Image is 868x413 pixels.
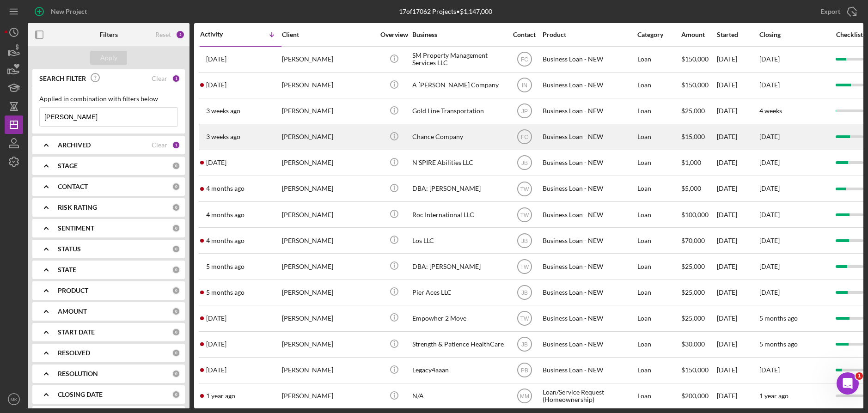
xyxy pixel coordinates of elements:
[172,286,180,295] div: 0
[412,176,505,201] div: DBA: [PERSON_NAME]
[206,289,245,296] time: 2025-04-04 18:32
[206,185,245,192] time: 2025-05-02 16:24
[759,392,789,400] time: 1 year ago
[155,31,171,38] div: Reset
[412,47,505,72] div: SM Property Management Services LLC
[717,125,758,149] div: [DATE]
[717,306,758,330] div: [DATE]
[206,159,226,166] time: 2025-05-23 15:38
[172,182,180,191] div: 0
[717,73,758,97] div: [DATE]
[637,125,680,149] div: Loan
[172,307,180,316] div: 0
[282,47,374,72] div: [PERSON_NAME]
[206,392,235,400] time: 2024-05-27 19:32
[282,358,374,383] div: [PERSON_NAME]
[717,358,758,383] div: [DATE]
[759,314,798,322] time: 5 months ago
[99,31,118,38] b: Filters
[58,287,88,294] b: PRODUCT
[543,31,635,38] div: Product
[543,332,635,357] div: Business Loan - NEW
[152,141,167,149] div: Clear
[520,393,529,400] text: MM
[282,151,374,175] div: [PERSON_NAME]
[543,280,635,304] div: Business Loan - NEW
[206,211,245,219] time: 2025-04-29 00:20
[399,8,492,15] div: 17 of 17062 Projects • $1,147,000
[759,158,780,166] time: [DATE]
[543,228,635,253] div: Business Loan - NEW
[681,384,716,408] div: $200,000
[521,134,528,140] text: FC
[717,99,758,123] div: [DATE]
[206,315,226,322] time: 2025-02-21 19:13
[637,176,680,201] div: Loan
[543,384,635,408] div: Loan/Service Request (Homeownership)
[412,384,505,408] div: N/A
[759,237,780,244] time: [DATE]
[282,228,374,253] div: [PERSON_NAME]
[717,202,758,227] div: [DATE]
[282,306,374,330] div: [PERSON_NAME]
[100,51,117,65] div: Apply
[543,125,635,149] div: Business Loan - NEW
[759,262,780,270] time: [DATE]
[543,176,635,201] div: Business Loan - NEW
[543,306,635,330] div: Business Loan - NEW
[282,31,374,38] div: Client
[172,328,180,336] div: 0
[543,73,635,97] div: Business Loan - NEW
[412,254,505,279] div: DBA: [PERSON_NAME]
[206,340,226,348] time: 2025-02-20 15:38
[759,211,780,219] time: [DATE]
[856,372,863,380] span: 1
[172,203,180,212] div: 0
[759,184,780,192] time: [DATE]
[637,228,680,253] div: Loan
[543,254,635,279] div: Business Loan - NEW
[412,228,505,253] div: Los LLC
[520,367,528,374] text: PB
[412,151,505,175] div: N'SPIRE Abilities LLC
[11,397,18,402] text: MK
[543,358,635,383] div: Business Loan - NEW
[820,2,840,21] div: Export
[681,31,716,38] div: Amount
[412,332,505,357] div: Strength & Patience HealthCare
[521,289,527,296] text: JB
[28,2,96,21] button: New Project
[543,47,635,72] div: Business Loan - NEW
[412,31,505,38] div: Business
[206,237,245,244] time: 2025-04-25 18:13
[759,107,782,115] time: 4 weeks
[90,51,127,65] button: Apply
[811,2,863,21] button: Export
[637,151,680,175] div: Loan
[637,31,680,38] div: Category
[282,125,374,149] div: [PERSON_NAME]
[58,328,95,336] b: START DATE
[681,47,716,72] div: $150,000
[172,224,180,232] div: 0
[521,160,527,166] text: JB
[637,202,680,227] div: Loan
[681,125,716,149] div: $15,000
[412,99,505,123] div: Gold Line Transportation
[637,73,680,97] div: Loan
[5,390,23,408] button: MK
[58,370,98,377] b: RESOLUTION
[521,341,527,348] text: JB
[717,47,758,72] div: [DATE]
[681,73,716,97] div: $150,000
[58,349,90,357] b: RESOLVED
[759,288,780,296] time: [DATE]
[58,204,97,211] b: RISK RATING
[759,133,780,140] time: [DATE]
[521,237,527,244] text: JB
[206,263,245,270] time: 2025-04-14 14:37
[58,162,78,170] b: STAGE
[172,266,180,274] div: 0
[172,141,180,149] div: 1
[681,228,716,253] div: $70,000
